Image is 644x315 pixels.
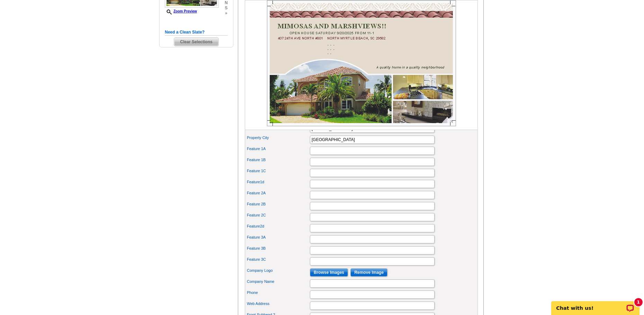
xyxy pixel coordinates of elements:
label: Feature 3B [247,245,309,251]
label: Feature 2C [247,212,309,218]
a: Zoom Preview [165,9,197,13]
label: Company Logo [247,268,309,274]
label: Feature1d [247,179,309,185]
label: Company Name [247,279,309,285]
span: » [225,11,228,16]
img: Z18895073_00001_1.jpg [267,0,456,126]
span: Clear Selections [174,38,218,46]
iframe: LiveChat chat widget [547,293,644,315]
label: Feature 1A [247,146,309,152]
label: Web Address [247,301,309,307]
input: Browse Images [310,268,348,277]
label: Phone [247,290,309,296]
span: s [225,6,228,11]
input: Remove Image [350,268,387,277]
span: n [225,0,228,6]
label: Feature 1B [247,157,309,163]
label: Feature 3A [247,234,309,240]
label: Feature 3C [247,257,309,262]
h5: Need a Clean Slate? [165,29,228,36]
label: Feature 2B [247,201,309,207]
label: Property City [247,135,309,141]
label: Feature2d [247,223,309,229]
label: Feature 1C [247,168,309,174]
label: Feature 2A [247,190,309,196]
